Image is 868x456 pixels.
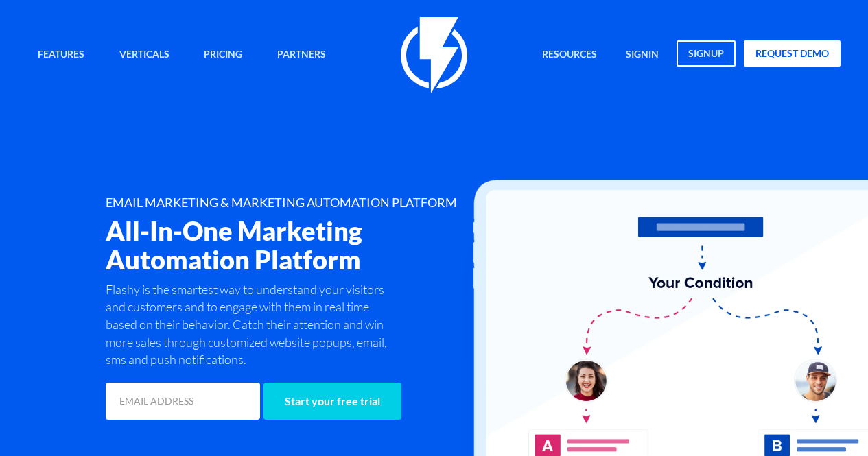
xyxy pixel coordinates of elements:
h2: All-In-One Marketing Automation Platform [106,217,492,274]
input: Start your free trial [263,383,401,420]
a: Features [27,40,95,70]
a: Pricing [193,40,253,70]
h1: EMAIL MARKETING & MARKETING AUTOMATION PLATFORM [106,196,492,210]
p: Flashy is the smartest way to understand your visitors and customers and to engage with them in r... [106,281,390,370]
a: Verticals [109,40,180,70]
a: Partners [267,40,336,70]
a: signup [677,40,736,67]
input: EMAIL ADDRESS [106,383,260,420]
a: Resources [532,40,607,70]
a: request demo [744,40,841,67]
a: signin [615,40,669,70]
